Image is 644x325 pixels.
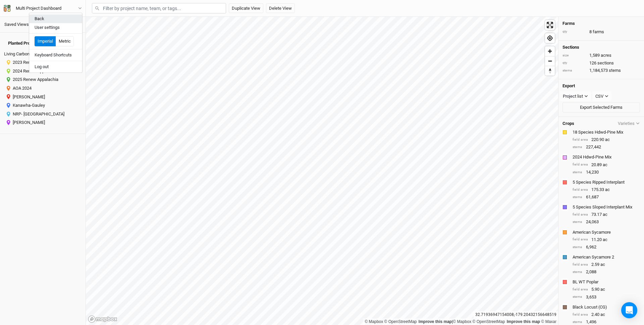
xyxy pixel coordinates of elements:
[573,270,583,275] div: stems
[562,52,640,58] div: 1,589
[573,212,588,217] div: field area
[562,45,640,50] h4: Sections
[573,320,583,325] div: stems
[573,169,640,175] div: 14,230
[573,254,639,260] div: American Sycamore 2
[600,312,605,318] span: ac
[573,287,588,292] div: field area
[88,315,117,323] a: Mapbox logo
[573,204,639,210] div: 5 Species Sloped Interplant Mix
[13,68,82,74] div: Name: 2024 Renew Appalachia Last Modified: 3 months ago Owner: Andy Norris
[541,319,556,324] a: Maxar
[573,294,583,299] div: stems
[507,319,540,324] a: Improve this map
[603,212,607,218] span: ac
[13,111,82,117] div: Name: NRP- Colony Bay Last Modified: 3 months ago Owner: Andy Norris
[56,36,74,46] button: Metric
[562,102,640,112] button: Export Selected Farms
[384,319,417,324] a: OpenStreetMap
[573,312,640,318] div: 2.40
[603,237,607,243] span: ac
[573,262,640,268] div: 2.59
[35,36,56,46] button: Imperial
[545,56,555,66] button: Zoom out
[573,170,583,175] div: stems
[545,46,555,56] button: Zoom in
[13,86,82,91] div: Name: AOA 2024 Last Modified: 3 months ago Owner: Andy Norris
[573,179,639,185] div: 5 Species Ripped Interplant
[605,187,610,193] span: ac
[573,195,583,200] div: stems
[13,60,82,65] div: Name: 2023 Renew Appalachia Last Modified: 3 months ago Owner: Andy Norris
[573,162,588,167] div: field area
[13,94,82,100] div: Name: Hanchar Last Modified: 3 months ago Owner: Andy Norris
[562,121,574,126] h4: Crops
[573,137,640,143] div: 220.90
[3,5,82,12] button: Multi Project Dashboard
[92,3,226,13] input: Filter by project name, team, or tags...
[573,137,588,142] div: field area
[573,262,588,267] div: field area
[29,62,82,71] button: Log out
[573,162,640,168] div: 20.89
[621,302,637,318] div: Open Intercom Messenger
[8,41,61,46] div: Planted Projects
[545,66,555,76] button: Reset bearing to north
[573,194,640,200] div: 61,687
[573,129,639,135] div: 18 Species Hdwd-Pine Mix
[595,93,603,100] div: CSV
[419,319,452,324] a: Improve this map
[562,29,640,35] div: 8 farms
[474,311,558,318] div: 32.71936947154008 , -179.20432156648519
[573,245,583,250] div: stems
[573,319,640,325] div: 1,496
[562,67,640,74] div: 1,184,573 stems
[573,212,640,218] div: 73.17
[453,319,471,324] a: Mapbox
[573,187,640,193] div: 175.33
[573,237,640,243] div: 11.20
[365,319,383,324] a: Mapbox
[29,23,82,32] button: User settings
[365,318,556,325] div: |
[13,77,82,82] div: Name: 2025 Renew Appalachia Last Modified: 3 months ago Owner: Andy Norris
[573,304,639,310] div: Black Locust (CG)
[573,229,639,235] div: American Sycamore
[545,33,555,43] button: Find my location
[562,83,640,89] h4: Export
[573,145,583,150] div: stems
[573,286,640,292] div: 5.90
[562,21,640,26] h4: Farms
[573,294,640,300] div: 3,653
[16,5,61,12] div: Multi Project Dashboard
[573,220,583,225] div: stems
[13,103,82,108] div: Name: Kanawha-Gauley Last Modified: 3 months ago Owner: Andy Norris
[573,237,588,242] div: field area
[600,286,605,292] span: ac
[573,312,588,317] div: field area
[562,60,640,66] div: 126 sections
[545,20,555,30] button: Enter fullscreen
[563,93,583,100] div: Project list
[562,60,586,65] div: qty
[473,319,505,324] a: OpenStreetMap
[562,68,586,73] div: stems
[603,162,607,168] span: ac
[605,137,610,143] span: ac
[573,187,588,192] div: field area
[573,154,639,160] div: 2024 Hdwd-Pine Mix
[600,262,605,268] span: ac
[545,66,555,76] span: Reset bearing to north
[573,144,640,150] div: 227,442
[29,14,82,23] button: Back
[562,29,586,34] div: qty
[560,91,591,101] button: Project list
[573,269,640,275] div: 2,088
[13,120,82,125] div: Name: Wisniewski Last Modified: 3 months ago Owner: Andy Norris
[573,279,639,285] div: BL WT Poplar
